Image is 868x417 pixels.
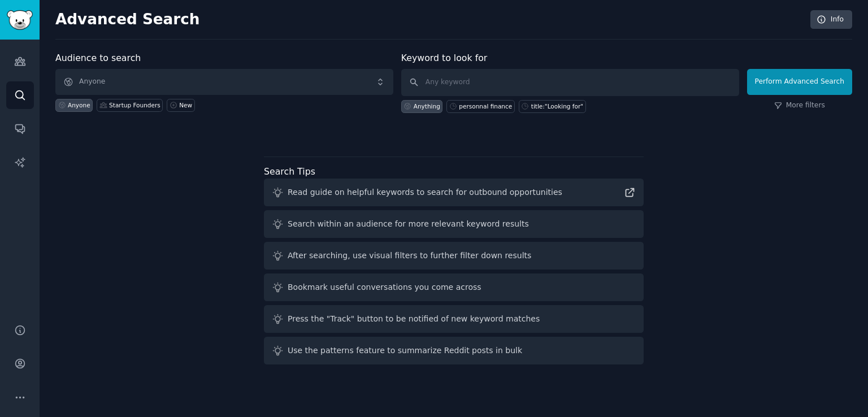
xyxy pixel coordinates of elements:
label: Search Tips [264,166,315,177]
label: Keyword to look for [401,53,488,63]
div: Read guide on helpful keywords to search for outbound opportunities [288,186,562,198]
div: New [179,101,192,109]
div: Anyone [68,101,90,109]
button: Anyone [55,69,393,95]
a: New [167,99,194,112]
button: Perform Advanced Search [747,69,852,95]
a: Info [810,10,852,29]
h2: Advanced Search [55,11,804,29]
div: Startup Founders [109,101,160,109]
div: Bookmark useful conversations you come across [288,281,481,293]
img: GummySearch logo [7,10,33,30]
label: Audience to search [55,53,141,63]
a: More filters [774,101,825,111]
div: Press the "Track" button to be notified of new keyword matches [288,313,540,325]
div: title:"Looking for" [531,102,583,110]
div: Anything [414,102,440,110]
div: Search within an audience for more relevant keyword results [288,218,529,230]
input: Any keyword [401,69,739,96]
div: After searching, use visual filters to further filter down results [288,250,531,262]
div: Use the patterns feature to summarize Reddit posts in bulk [288,345,522,357]
div: personnal finance [459,102,512,110]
